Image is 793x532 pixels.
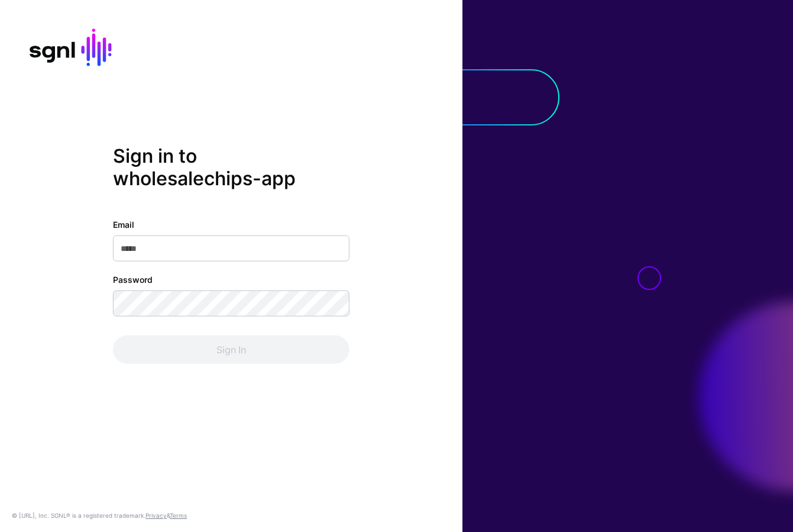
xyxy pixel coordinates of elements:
[113,218,134,231] label: Email
[145,512,167,519] a: Privacy
[12,511,187,520] div: © [URL], Inc. SGNL® is a registered trademark. &
[113,144,349,190] h2: Sign in to wholesalechips-app
[170,512,187,519] a: Terms
[113,273,153,286] label: Password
